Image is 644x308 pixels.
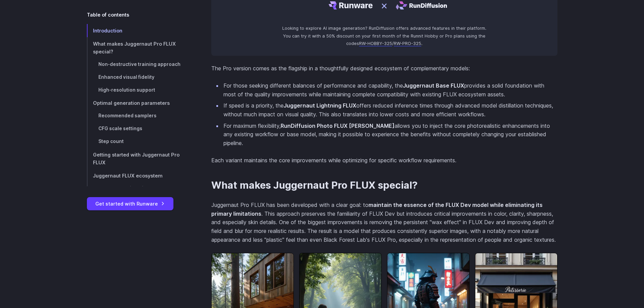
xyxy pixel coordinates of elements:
[211,180,418,191] a: What makes Juggernaut Pro FLUX special?
[87,71,190,84] a: Enhanced visual fidelity
[87,197,173,210] a: Get started with Runware
[394,41,421,46] a: RW-PRO-325
[87,11,129,19] span: Table of contents
[98,186,162,191] span: Juggernaut Lightning FLUX
[93,100,170,106] span: Optimal generation parameters
[93,152,180,165] span: Getting started with Juggernaut Pro FLUX
[284,102,356,109] strong: Juggernaut Lightning FLUX
[87,169,190,182] a: Juggernaut FLUX ecosystem
[87,96,190,110] a: Optimal generation parameters
[87,182,190,195] a: Juggernaut Lightning FLUX
[93,28,122,33] span: Introduction
[403,82,464,89] strong: Juggernaut Base FLUX
[222,122,557,148] li: For maximum flexibility, allows you to inject the core photorealistic enhancements into any exist...
[98,74,154,80] span: Enhanced visual fidelity
[87,24,190,37] a: Introduction
[98,62,181,67] span: Non-destructive training approach
[87,58,190,71] a: Non-destructive training approach
[98,126,142,131] span: CFG scale settings
[98,139,124,144] span: Step count
[211,156,557,165] p: Each variant maintains the core improvements while optimizing for specific workflow requirements.
[281,122,395,129] strong: RunDiffusion Photo FLUX [PERSON_NAME]
[87,148,190,169] a: Getting started with Juggernaut Pro FLUX
[87,110,190,122] a: Recommended samplers
[87,84,190,97] a: High-resolution support
[98,113,157,118] span: Recommended samplers
[222,101,557,119] li: If speed is a priority, the offers reduced inference times through advanced model distillation te...
[87,122,190,135] a: CFG scale settings
[211,201,557,244] p: Juggernaut Pro FLUX has been developed with a clear goal: to . This approach preserves the famili...
[93,173,163,179] span: Juggernaut FLUX ecosystem
[87,135,190,148] a: Step count
[98,87,155,93] span: High-resolution support
[211,64,557,73] p: The Pro version comes as the flagship in a thoughtfully designed ecosystem of complementary models:
[359,41,392,46] a: RW-HOBBY-325
[93,41,176,54] span: What makes Juggernaut Pro FLUX special?
[222,81,557,99] li: For those seeking different balances of performance and capability, the provides a solid foundati...
[87,37,190,58] a: What makes Juggernaut Pro FLUX special?
[211,202,543,217] strong: maintain the essence of the FLUX Dev model while eliminating its primary limitations
[276,25,493,47] p: Looking to explore AI image generation? RunDiffusion offers advanced features in their platform. ...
